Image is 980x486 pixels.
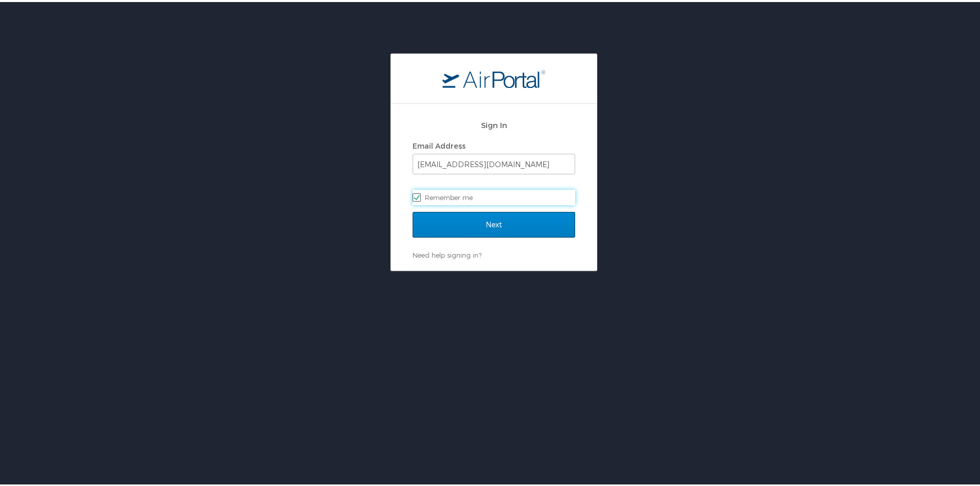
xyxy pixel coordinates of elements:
[413,210,575,236] input: Next
[413,249,482,257] a: Need help signing in?
[413,188,575,203] label: Remember me
[413,139,466,148] label: Email Address
[442,67,545,86] img: logo
[413,117,575,129] h2: Sign In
